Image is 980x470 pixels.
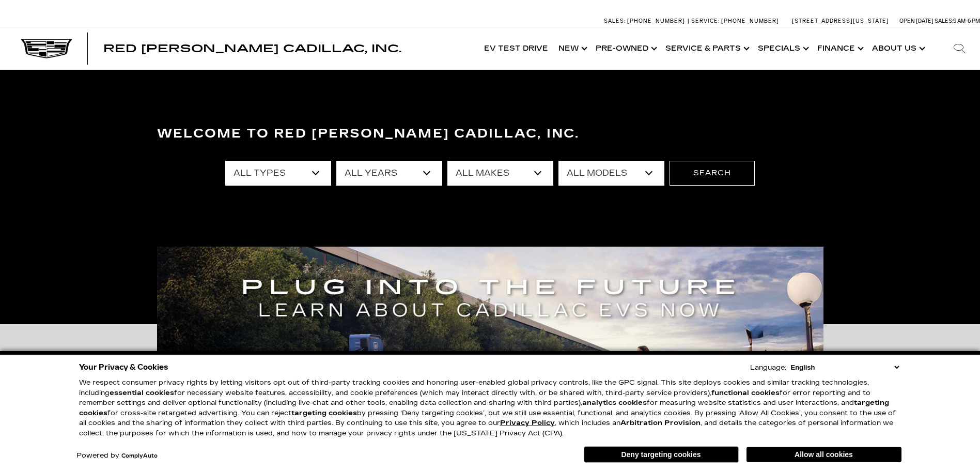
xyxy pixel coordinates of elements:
strong: Arbitration Provision [620,419,701,427]
a: Service: [PHONE_NUMBER] [688,18,782,24]
a: Finance [812,28,867,69]
h3: Welcome to Red [PERSON_NAME] Cadillac, Inc. [157,124,823,144]
select: Filter by model [558,161,664,186]
strong: targeting cookies [291,409,357,417]
a: New [553,28,590,69]
a: Red [PERSON_NAME] Cadillac, Inc. [103,43,401,54]
select: Filter by year [336,161,442,186]
a: [STREET_ADDRESS][US_STATE] [792,18,889,24]
strong: essential cookies [110,389,174,397]
a: ComplyAuto [121,453,158,459]
span: Sales: [935,18,953,24]
p: We respect consumer privacy rights by letting visitors opt out of third-party tracking cookies an... [79,378,901,438]
strong: targeting cookies [79,399,889,417]
button: Allow all cookies [746,447,901,462]
select: Language Select [788,362,901,372]
a: Pre-Owned [590,28,660,69]
a: EV Test Drive [479,28,553,69]
strong: functional cookies [711,389,780,397]
button: Deny targeting cookies [584,446,739,463]
a: Sales: [PHONE_NUMBER] [604,18,688,24]
select: Filter by make [447,161,553,186]
div: Powered by [76,452,158,459]
span: 9 AM-6 PM [953,18,980,24]
span: Sales: [604,18,626,24]
a: Service & Parts [660,28,753,69]
img: Cadillac Dark Logo with Cadillac White Text [21,39,72,58]
a: Specials [753,28,812,69]
span: Service: [691,18,720,24]
button: Search [670,161,755,186]
div: Language: [750,365,786,371]
span: Open [DATE] [899,18,934,24]
select: Filter by type [225,161,331,186]
span: [PHONE_NUMBER] [721,18,779,24]
span: Red [PERSON_NAME] Cadillac, Inc. [103,42,401,55]
a: About Us [867,28,928,69]
span: Your Privacy & Cookies [79,360,168,374]
strong: analytics cookies [582,399,647,407]
span: [PHONE_NUMBER] [627,18,685,24]
a: Privacy Policy [500,419,555,427]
